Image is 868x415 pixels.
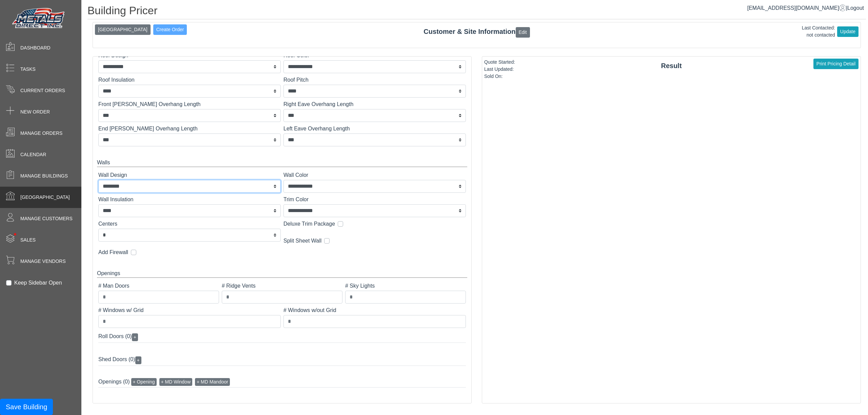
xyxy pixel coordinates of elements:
[98,220,281,228] label: Centers
[802,24,835,39] div: Last Contacted: not contacted
[98,306,281,314] label: # Windows w/ Grid
[98,377,466,388] div: Openings (0)
[159,378,193,386] button: + MD Window
[283,306,466,314] label: # Windows w/out Grid
[20,130,62,137] span: Manage Orders
[516,27,530,38] button: Edit
[484,59,515,66] div: Quote Started:
[747,4,864,12] div: |
[87,4,866,19] h1: Building Pricer
[93,26,861,37] div: Customer & Site Information
[97,269,467,278] div: Openings
[95,24,151,35] button: [GEOGRAPHIC_DATA]
[98,125,281,133] label: End [PERSON_NAME] Overhang Length
[6,223,24,245] span: •
[283,100,466,108] label: Right Eave Overhang Length
[747,5,846,11] a: [EMAIL_ADDRESS][DOMAIN_NAME]
[98,248,128,256] label: Add Firewall
[20,194,70,201] span: [GEOGRAPHIC_DATA]
[195,378,230,386] button: + MD Mandoor
[20,44,51,51] span: Dashboard
[482,61,861,71] div: Result
[20,66,36,73] span: Tasks
[98,171,281,179] label: Wall Design
[837,26,859,37] button: Update
[20,258,66,265] span: Manage Vendors
[345,282,466,290] label: # Sky Lights
[132,333,138,341] button: +
[484,73,515,80] div: Sold On:
[283,195,466,204] label: Trim Color
[10,6,68,31] img: Metals Direct Inc Logo
[97,159,467,167] div: Walls
[98,282,219,290] label: # Man Doors
[98,195,281,204] label: Wall Insulation
[135,356,141,364] button: +
[20,236,36,244] span: Sales
[98,100,281,108] label: Front [PERSON_NAME] Overhang Length
[283,220,335,228] label: Deluxe Trim Package
[283,76,466,84] label: Roof Pitch
[20,172,68,180] span: Manage Buildings
[283,125,466,133] label: Left Eave Overhang Length
[847,5,864,11] span: Logout
[813,59,859,69] button: Print Pricing Detail
[20,108,50,116] span: New Order
[98,354,466,366] div: Shed Doors (0)
[20,215,73,222] span: Manage Customers
[283,171,466,179] label: Wall Color
[20,87,65,94] span: Current Orders
[20,151,46,158] span: Calendar
[131,378,157,386] button: + Opening
[283,237,321,245] label: Split Sheet Wall
[484,66,515,73] div: Last Updated:
[98,331,466,343] div: Roll Doors (0)
[222,282,342,290] label: # Ridge Vents
[98,76,281,84] label: Roof Insulation
[153,24,187,35] button: Create Order
[14,279,62,287] label: Keep Sidebar Open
